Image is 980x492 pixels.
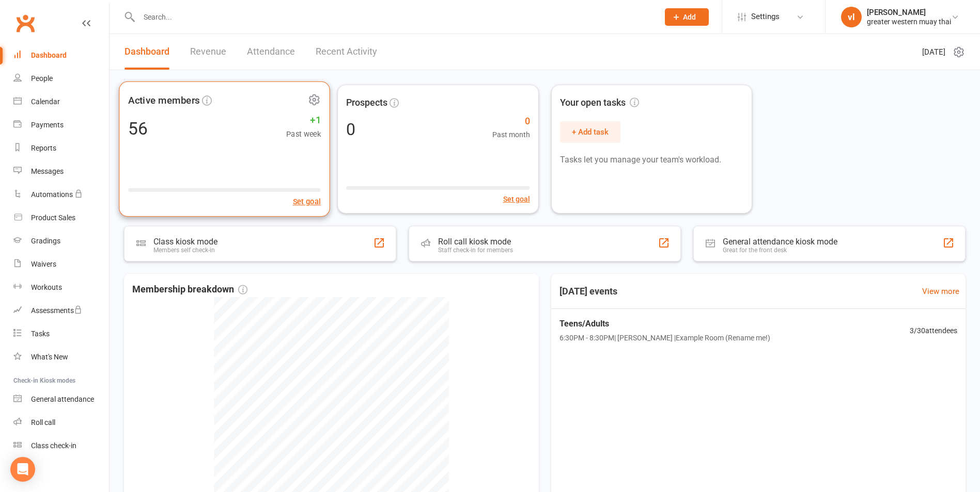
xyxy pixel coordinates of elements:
span: Past week [286,128,321,140]
div: greater western muay thai [867,17,951,26]
span: 6:30PM - 8:30PM | [PERSON_NAME] | Example Room (Rename me!) [559,332,770,343]
div: Dashboard [31,51,67,59]
div: Open Intercom Messenger [10,457,35,482]
a: Class kiosk mode [13,434,109,457]
a: Reports [13,137,109,160]
div: Automations [31,190,73,199]
a: Tasks [13,322,109,346]
a: Automations [13,183,109,206]
span: 0 [492,114,530,129]
div: Class check-in [31,441,76,450]
span: [DATE] [922,46,945,58]
div: Members self check-in [153,247,217,254]
div: [PERSON_NAME] [867,8,951,17]
a: View more [922,285,959,298]
div: General attendance kiosk mode [723,237,837,247]
a: Workouts [13,276,109,299]
a: People [13,67,109,90]
a: Payments [13,113,109,137]
div: Roll call kiosk mode [438,237,513,247]
div: People [31,74,53,83]
a: Dashboard [125,34,169,70]
div: Product Sales [31,214,75,222]
div: Waivers [31,260,56,268]
div: Reports [31,144,56,152]
a: Assessments [13,299,109,322]
div: Messages [31,167,64,175]
button: + Add task [560,121,620,143]
a: Clubworx [12,10,38,36]
a: Gradings [13,229,109,253]
a: Messages [13,160,109,183]
div: Assessments [31,306,82,315]
div: Tasks [31,330,50,338]
span: Prospects [346,95,387,110]
p: Tasks let you manage your team's workload. [560,153,743,167]
div: Payments [31,121,64,129]
a: Product Sales [13,206,109,229]
div: Roll call [31,418,55,427]
span: 3 / 30 attendees [910,325,957,336]
div: Class kiosk mode [153,237,217,247]
span: Active members [128,92,200,108]
span: Membership breakdown [132,282,247,297]
a: Waivers [13,253,109,276]
div: Gradings [31,237,60,245]
a: Calendar [13,90,109,113]
div: Great for the front desk [723,247,837,254]
a: General attendance kiosk mode [13,388,109,411]
h3: [DATE] events [551,282,626,301]
div: Calendar [31,97,60,106]
input: Search... [136,10,651,24]
span: Your open tasks [560,95,639,110]
span: Settings [751,5,780,28]
div: 0 [346,121,355,138]
button: Add [665,8,709,26]
a: Revenue [190,34,226,70]
button: Set goal [293,195,321,208]
a: Recent Activity [316,34,377,70]
span: Add [683,13,696,21]
a: Dashboard [13,44,109,67]
a: What's New [13,346,109,369]
span: Teens/Adults [559,317,770,331]
a: Attendance [247,34,295,70]
div: Staff check-in for members [438,247,513,254]
div: What's New [31,353,68,361]
div: vl [841,7,862,27]
button: Set goal [503,193,530,205]
div: General attendance [31,395,94,403]
a: Roll call [13,411,109,434]
span: Past month [492,129,530,140]
div: Workouts [31,283,62,291]
span: +1 [286,112,321,128]
div: 56 [128,120,148,137]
